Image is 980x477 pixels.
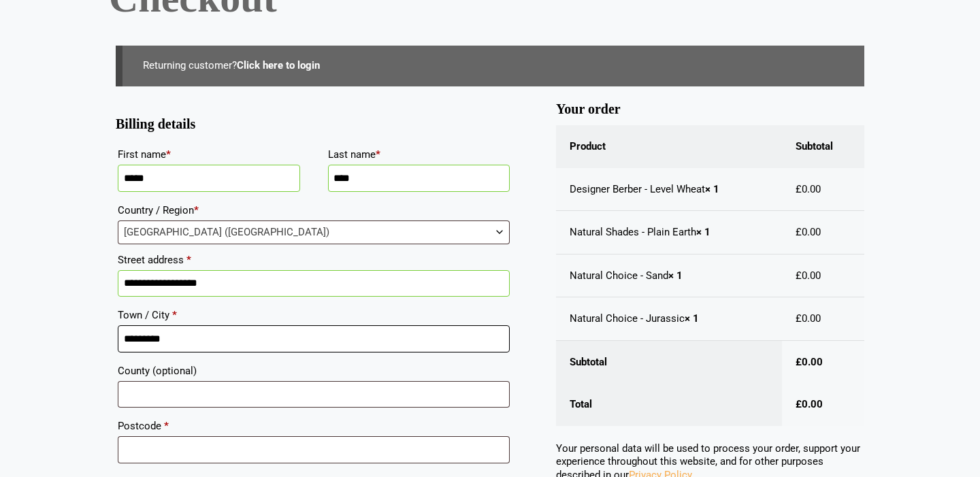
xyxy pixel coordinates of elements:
th: Subtotal [556,341,782,384]
span: £ [796,398,802,410]
label: First name [118,144,300,165]
label: Postcode [118,416,510,436]
span: United Kingdom (UK) [118,221,509,244]
strong: × 1 [696,226,710,238]
div: Returning customer? [116,46,864,86]
span: Country / Region [118,220,510,244]
span: £ [796,183,802,195]
td: Designer Berber - Level Wheat [556,168,782,212]
bdi: 0.00 [796,269,821,282]
span: £ [796,312,802,325]
label: Street address [118,250,510,270]
td: Natural Choice - Sand [556,254,782,298]
label: Town / City [118,305,510,325]
strong: × 1 [668,269,683,282]
h3: Billing details [116,122,512,127]
bdi: 0.00 [796,183,821,195]
span: £ [796,226,802,238]
td: Natural Shades - Plain Earth [556,211,782,254]
strong: × 1 [705,183,719,195]
bdi: 0.00 [796,226,821,238]
bdi: 0.00 [796,312,821,325]
bdi: 0.00 [796,356,823,368]
span: £ [796,269,802,282]
label: Country / Region [118,200,510,220]
bdi: 0.00 [796,398,823,410]
th: Total [556,383,782,426]
strong: × 1 [685,312,699,325]
span: £ [796,356,802,368]
a: Click here to login [237,59,320,71]
td: Natural Choice - Jurassic [556,297,782,341]
h3: Your order [556,107,864,112]
label: Last name [328,144,510,165]
span: (optional) [152,365,197,377]
label: County [118,361,510,381]
th: Subtotal [782,125,864,168]
th: Product [556,125,782,168]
